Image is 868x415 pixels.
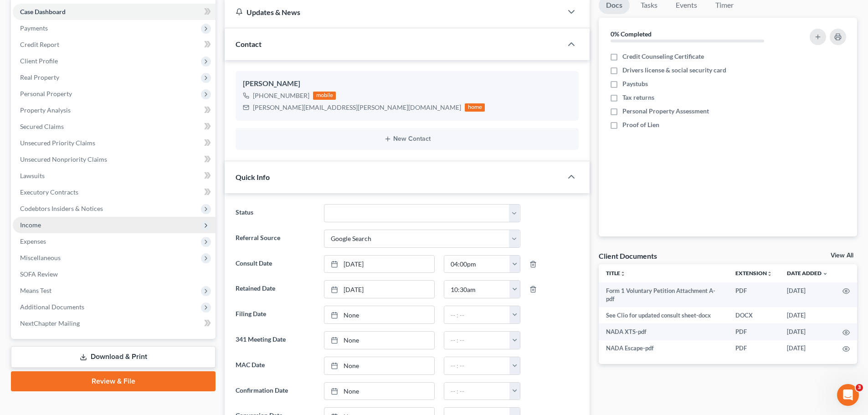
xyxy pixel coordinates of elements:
span: Unsecured Nonpriority Claims [20,155,107,163]
a: Date Added expand_more [787,270,828,277]
td: PDF [728,323,780,340]
a: None [324,306,434,323]
a: Download & Print [11,346,216,368]
input: -- : -- [444,383,510,400]
a: Credit Report [13,36,216,53]
span: SOFA Review [20,270,58,278]
input: -- : -- [444,332,510,349]
a: None [324,357,434,374]
a: None [324,332,434,349]
td: [DATE] [780,323,835,340]
td: [DATE] [780,282,835,307]
a: Extensionunfold_more [735,270,772,277]
label: Status [231,204,319,222]
i: unfold_more [620,271,626,277]
div: Updates & News [236,7,551,17]
td: [DATE] [780,307,835,323]
a: Unsecured Nonpriority Claims [13,151,216,168]
label: 341 Meeting Date [231,331,319,349]
a: View All [831,252,853,259]
div: [PERSON_NAME][EMAIL_ADDRESS][PERSON_NAME][DOMAIN_NAME] [253,103,461,112]
td: NADA Escape-pdf [599,340,728,357]
a: Secured Claims [13,118,216,135]
span: Quick Info [236,173,270,181]
a: [DATE] [324,256,434,273]
span: Drivers license & social security card [622,66,726,75]
span: Codebtors Insiders & Notices [20,205,103,212]
label: Confirmation Date [231,382,319,400]
a: Review & File [11,371,216,391]
button: New Contact [243,135,571,143]
span: Paystubs [622,79,648,88]
td: [DATE] [780,340,835,357]
span: 3 [856,384,863,391]
span: Client Profile [20,57,58,65]
input: -- : -- [444,357,510,374]
span: Additional Documents [20,303,84,311]
td: PDF [728,340,780,357]
input: -- : -- [444,306,510,323]
a: SOFA Review [13,266,216,282]
td: PDF [728,282,780,307]
span: Secured Claims [20,123,64,130]
iframe: Intercom live chat [837,384,859,406]
div: mobile [313,92,336,100]
span: Unsecured Priority Claims [20,139,95,147]
span: Personal Property [20,90,72,97]
span: Property Analysis [20,106,71,114]
a: Titleunfold_more [606,270,626,277]
span: Means Test [20,287,51,294]
span: Income [20,221,41,229]
span: Miscellaneous [20,254,61,261]
span: Case Dashboard [20,8,66,15]
div: home [465,103,485,112]
div: [PHONE_NUMBER] [253,91,309,100]
div: [PERSON_NAME] [243,78,571,89]
label: MAC Date [231,357,319,375]
span: Contact [236,40,262,48]
a: NextChapter Mailing [13,315,216,332]
i: expand_more [822,271,828,277]
div: Client Documents [599,251,657,261]
label: Retained Date [231,280,319,298]
td: Form 1 Voluntary Petition Attachment A-pdf [599,282,728,307]
span: Credit Report [20,41,59,48]
span: Expenses [20,237,46,245]
input: -- : -- [444,281,510,298]
a: Unsecured Priority Claims [13,135,216,151]
strong: 0% Completed [611,30,652,38]
span: Proof of Lien [622,120,659,129]
a: Case Dashboard [13,4,216,20]
span: Lawsuits [20,172,45,179]
label: Consult Date [231,255,319,273]
span: NextChapter Mailing [20,319,80,327]
td: NADA XTS-pdf [599,323,728,340]
a: None [324,383,434,400]
span: Real Property [20,73,59,81]
td: DOCX [728,307,780,323]
label: Referral Source [231,230,319,248]
a: Lawsuits [13,168,216,184]
label: Filing Date [231,306,319,324]
a: Executory Contracts [13,184,216,200]
span: Payments [20,24,48,32]
span: Credit Counseling Certificate [622,52,704,61]
span: Tax returns [622,93,654,102]
span: Executory Contracts [20,188,78,196]
a: Property Analysis [13,102,216,118]
a: [DATE] [324,281,434,298]
i: unfold_more [767,271,772,277]
td: See Clio for updated consult sheet-docx [599,307,728,323]
span: Personal Property Assessment [622,107,709,116]
input: -- : -- [444,256,510,273]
